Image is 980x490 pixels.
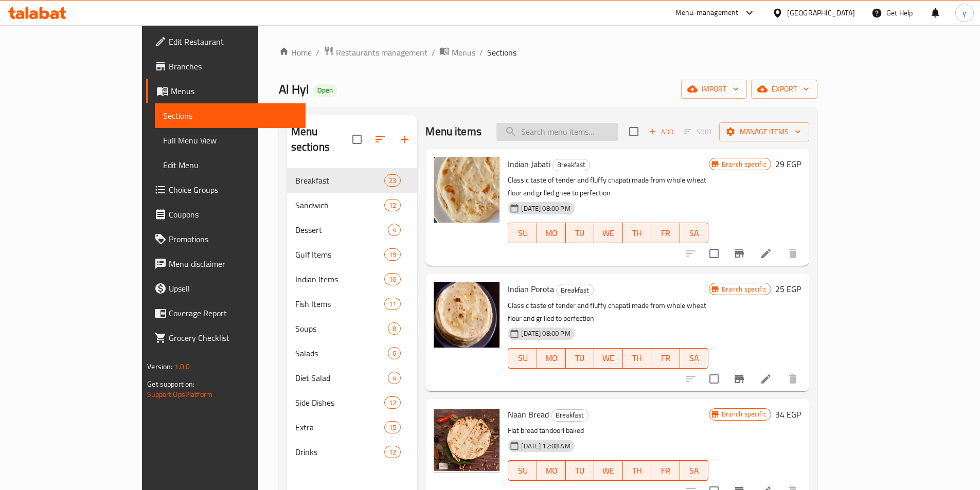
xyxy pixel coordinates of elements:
[146,54,306,79] a: Branches
[316,46,319,59] li: /
[384,396,401,409] div: items
[295,224,388,236] span: Dessert
[719,122,809,141] button: Manage items
[623,121,645,142] span: Select section
[295,273,384,285] span: Indian Items
[287,168,418,193] div: Breakfast23
[598,351,619,366] span: WE
[684,351,705,366] span: SA
[541,463,562,478] span: MO
[651,223,680,243] button: FR
[680,460,709,481] button: SA
[452,46,475,59] span: Menus
[775,407,801,422] h6: 34 EGP
[760,247,772,260] a: Edit menu item
[388,372,401,384] div: items
[384,298,401,310] div: items
[388,324,400,334] span: 8
[508,348,537,369] button: SU
[787,7,855,19] div: [GEOGRAPHIC_DATA]
[295,372,388,384] div: Diet Salad
[313,84,337,97] div: Open
[780,367,805,391] button: delete
[146,301,306,325] a: Coverage Report
[570,351,591,366] span: TU
[727,367,752,391] button: Branch-specific-item
[566,460,595,481] button: TU
[287,316,418,341] div: Soups8
[594,223,623,243] button: WE
[385,176,400,186] span: 23
[759,83,809,96] span: export
[295,174,384,187] div: Breakfast
[385,250,400,260] span: 19
[287,440,418,464] div: Drinks12
[651,460,680,481] button: FR
[291,124,353,155] h2: Menu sections
[566,348,595,369] button: TU
[508,407,549,422] span: Naan Bread
[594,348,623,369] button: WE
[336,46,427,59] span: Restaurants management
[517,441,574,451] span: [DATE] 12:08 AM
[388,347,401,359] div: items
[384,248,401,261] div: items
[508,174,708,199] p: Classic taste of tender and fluffy chapati made from whole wheat flour and grilled ghee to perfec...
[655,226,676,241] span: FR
[760,373,772,385] a: Edit menu item
[295,322,388,335] div: Soups
[324,46,427,59] a: Restaurants management
[623,223,652,243] button: TH
[508,299,708,325] p: Classic taste of tender and fluffy chapati made from whole wheat flour and grilled to perfection
[388,225,400,235] span: 4
[295,199,384,211] span: Sandwich
[541,226,562,241] span: MO
[171,85,297,97] span: Menus
[287,366,418,390] div: Diet Salad4
[169,208,297,221] span: Coupons
[174,360,190,373] span: 1.0.0
[780,241,805,266] button: delete
[508,156,550,172] span: Indian Jabati
[384,446,401,458] div: items
[680,348,709,369] button: SA
[775,157,801,171] h6: 29 EGP
[487,46,516,59] span: Sections
[537,223,566,243] button: MO
[368,127,393,152] span: Sort sections
[537,460,566,481] button: MO
[295,396,384,409] span: Side Dishes
[385,398,400,408] span: 12
[689,83,739,96] span: import
[508,460,537,481] button: SU
[384,199,401,211] div: items
[385,201,400,210] span: 12
[623,348,652,369] button: TH
[155,103,306,128] a: Sections
[287,292,418,316] div: Fish Items11
[541,351,562,366] span: MO
[295,248,384,261] span: Gulf Items
[295,347,388,359] span: Salads
[146,202,306,227] a: Coupons
[718,409,771,419] span: Branch specific
[703,368,725,390] span: Select to update
[295,421,384,433] span: Extra
[594,460,623,481] button: WE
[432,46,435,59] li: /
[346,129,368,150] span: Select all sections
[384,421,401,433] div: items
[287,217,418,242] div: Dessert4
[287,390,418,415] div: Side Dishes12
[623,460,652,481] button: TH
[727,125,801,138] span: Manage items
[434,157,500,223] img: Indian Jabati
[295,298,384,310] span: Fish Items
[384,174,401,187] div: items
[556,284,594,296] div: Breakfast
[517,329,574,338] span: [DATE] 08:00 PM
[508,281,554,297] span: Indian Porota
[718,284,771,294] span: Branch specific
